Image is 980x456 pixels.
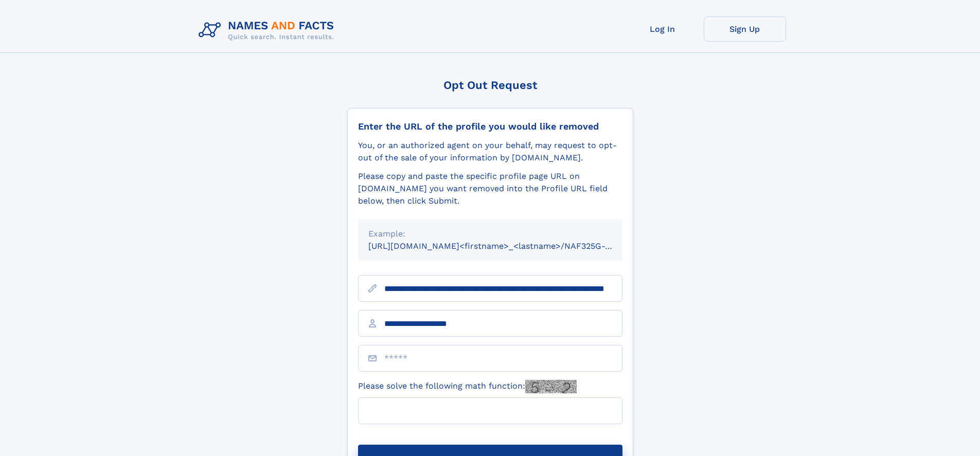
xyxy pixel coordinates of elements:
[621,16,704,42] a: Log In
[358,170,622,207] div: Please copy and paste the specific profile page URL on [DOMAIN_NAME] you want removed into the Pr...
[368,228,612,240] div: Example:
[704,16,786,42] a: Sign Up
[347,79,633,92] div: Opt Out Request
[358,121,622,132] div: Enter the URL of the profile you would like removed
[358,139,622,164] div: You, or an authorized agent on your behalf, may request to opt-out of the sale of your informatio...
[368,241,642,251] small: [URL][DOMAIN_NAME]<firstname>_<lastname>/NAF325G-xxxxxxxx
[358,380,577,393] label: Please solve the following math function:
[194,16,343,44] img: Logo Names and Facts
